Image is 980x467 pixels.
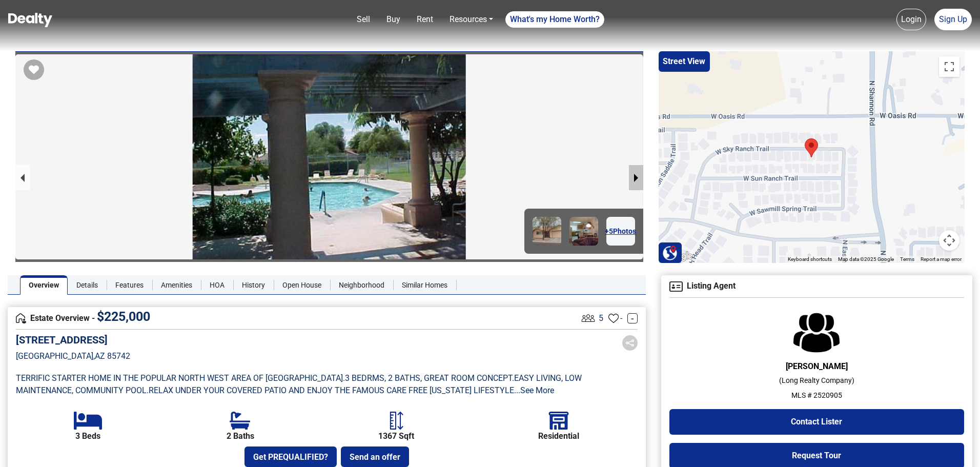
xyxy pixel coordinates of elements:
[353,9,374,30] a: Sell
[382,9,404,30] a: Buy
[233,275,274,295] a: History
[662,245,678,260] img: Search Homes at Dealty
[341,446,409,467] button: Send an offer
[788,256,832,263] button: Keyboard shortcuts
[274,275,330,295] a: Open House
[659,51,710,72] button: Street View
[620,312,622,324] span: -
[533,217,561,246] img: Image
[945,432,970,457] iframe: Intercom live chat
[896,9,926,30] a: Login
[16,373,345,383] span: TERRIFIC STARTER HOME IN THE POPULAR NORTH WEST AREA OF [GEOGRAPHIC_DATA] .
[107,275,152,295] a: Features
[538,432,579,441] b: Residential
[669,409,964,435] button: Contact Lister
[16,313,26,323] img: Overview
[8,13,52,27] img: Dealty - Buy, Sell & Rent Homes
[149,385,514,395] span: RELAX UNDER YOUR COVERED PATIO AND ENJOY THE FAMOUS CARE FREE [US_STATE] LIFESTYLE
[227,432,254,441] b: 2 Baths
[934,9,972,30] a: Sign Up
[244,446,337,467] button: Get PREQUALIFIED?
[505,11,604,28] a: What's my Home Worth?
[445,9,497,30] a: Resources
[413,9,437,30] a: Rent
[939,230,959,251] button: Map camera controls
[669,361,964,371] h6: [PERSON_NAME]
[514,385,554,395] a: ...See More
[345,373,514,383] span: 3 BEDRMS, 2 BATHS, GREAT ROOM CONCEPT .
[606,217,635,246] a: +5Photos
[378,432,414,441] b: 1367 Sqft
[838,256,894,262] span: Map data ©2025 Google
[608,313,619,323] img: Favourites
[900,256,914,262] a: Terms (opens in new tab)
[669,390,964,401] p: MLS # 2520905
[330,275,393,295] a: Neighborhood
[627,313,638,323] a: -
[939,56,959,77] button: Toggle fullscreen view
[793,312,840,353] img: Agent
[393,275,456,295] a: Similar Homes
[669,375,964,386] p: ( Long Realty Company )
[15,165,30,190] button: previous slide / item
[669,281,683,292] img: Agent
[152,275,201,295] a: Amenities
[669,281,964,292] h4: Listing Agent
[921,256,962,262] a: Report a map error
[579,309,597,327] img: Listing View
[97,309,150,324] span: $ 225,000
[20,275,68,295] a: Overview
[16,350,130,362] p: [GEOGRAPHIC_DATA] , AZ 85742
[16,313,579,324] h4: Estate Overview -
[599,312,603,324] span: 5
[16,334,130,346] h5: [STREET_ADDRESS]
[569,217,598,246] img: Image
[68,275,107,295] a: Details
[629,165,643,190] button: next slide / item
[201,275,233,295] a: HOA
